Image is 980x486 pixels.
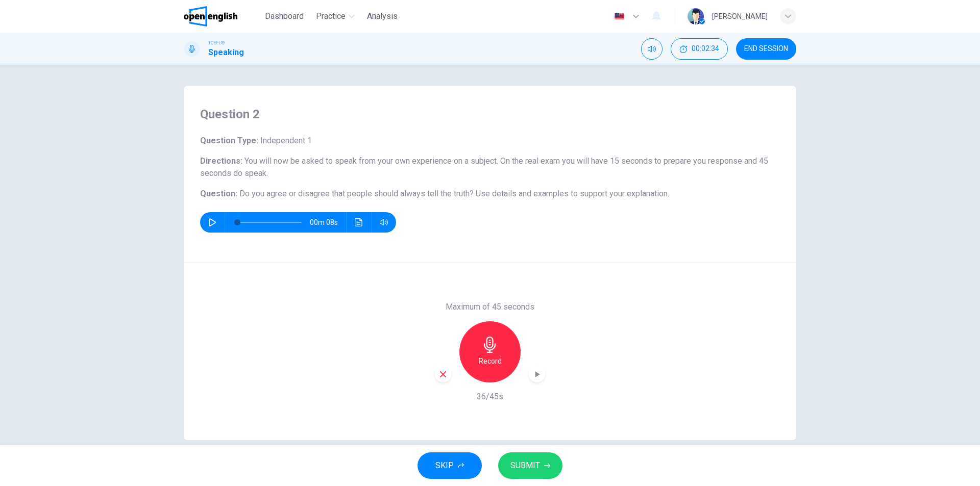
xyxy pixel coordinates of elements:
[510,458,540,473] span: SUBMIT
[435,458,454,473] span: SKIP
[208,39,225,46] span: TOEFL®
[363,7,402,25] button: Analysis
[367,10,398,22] span: Analysis
[498,452,562,479] button: SUBMIT
[477,391,503,403] h6: 36/45s
[258,136,312,145] span: Independent 1
[316,10,346,22] span: Practice
[239,189,474,198] span: Do you agree or disagree that people should always tell the truth?
[479,355,502,367] h6: Record
[200,188,780,200] h6: Question :
[641,38,663,60] div: Mute
[712,10,768,22] div: [PERSON_NAME]
[310,212,346,233] span: 00m 08s
[265,10,304,22] span: Dashboard
[200,156,768,178] span: You will now be asked to speak from your own experience on a subject. On the real exam you will h...
[613,13,626,20] img: en
[184,6,237,27] img: OpenEnglish logo
[736,38,796,60] button: END SESSION
[208,46,244,59] h1: Speaking
[200,106,780,122] h4: Question 2
[418,452,482,479] button: SKIP
[744,45,788,53] span: END SESSION
[200,155,780,180] h6: Directions :
[688,8,704,24] img: Profile picture
[692,45,719,53] span: 00:02:34
[476,189,669,198] span: Use details and examples to support your explanation.
[351,212,367,233] button: Click to see the audio transcription
[671,38,728,60] button: 00:02:34
[446,301,534,313] h6: Maximum of 45 seconds
[459,321,521,382] button: Record
[200,135,780,147] h6: Question Type :
[312,7,359,25] button: Practice
[184,6,261,27] a: OpenEnglish logo
[671,38,728,60] div: Hide
[261,7,308,25] button: Dashboard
